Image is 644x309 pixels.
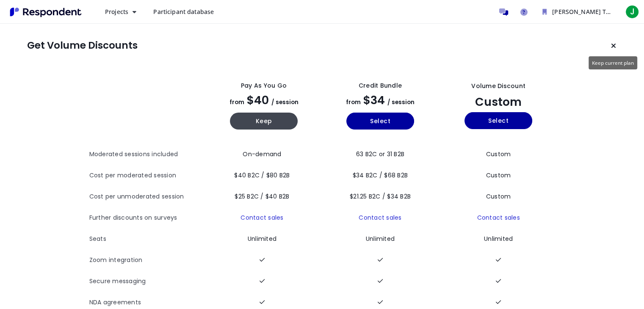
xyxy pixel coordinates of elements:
[89,207,206,229] th: Further discounts on surveys
[248,235,276,243] span: Unlimited
[350,192,411,201] span: $21.25 B2C / $34 B2B
[346,98,361,106] span: from
[89,250,206,271] th: Zoom integration
[229,98,244,106] span: from
[356,150,404,158] span: 63 B2C or 31 B2B
[235,192,289,201] span: $25 B2C / $40 B2B
[153,8,214,16] span: Participant database
[271,98,299,106] span: / session
[387,98,415,106] span: / session
[486,150,511,158] span: Custom
[241,81,287,90] div: Pay as you go
[624,4,641,19] button: J
[495,3,512,20] a: Message participants
[359,81,402,90] div: Credit Bundle
[486,192,511,201] span: Custom
[363,92,385,108] span: $34
[146,4,221,19] a: Participant database
[477,213,520,222] a: Contact sales
[464,112,532,129] button: Select yearly custom_static plan
[98,4,143,19] button: Projects
[230,113,298,130] button: Keep current yearly payg plan
[89,186,206,207] th: Cost per unmoderated session
[89,165,206,186] th: Cost per moderated session
[552,8,619,16] span: [PERSON_NAME] Team
[89,144,206,165] th: Moderated sessions included
[346,113,414,130] button: Select yearly basic plan
[27,40,138,52] h1: Get Volume Discounts
[605,37,622,54] button: Keep current plan
[366,235,395,243] span: Unlimited
[243,150,281,158] span: On-demand
[471,82,525,91] div: Volume Discount
[234,171,290,179] span: $40 B2C / $80 B2B
[486,171,511,179] span: Custom
[7,5,85,19] img: Respondent
[536,4,620,19] button: John Holley Team
[625,5,639,19] span: J
[89,271,206,292] th: Secure messaging
[475,94,522,110] span: Custom
[592,59,634,66] span: Keep current plan
[484,235,513,243] span: Unlimited
[359,213,401,222] a: Contact sales
[515,3,532,20] a: Help and support
[247,92,269,108] span: $40
[105,8,128,16] span: Projects
[240,213,283,222] a: Contact sales
[89,229,206,250] th: Seats
[353,171,408,179] span: $34 B2C / $68 B2B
